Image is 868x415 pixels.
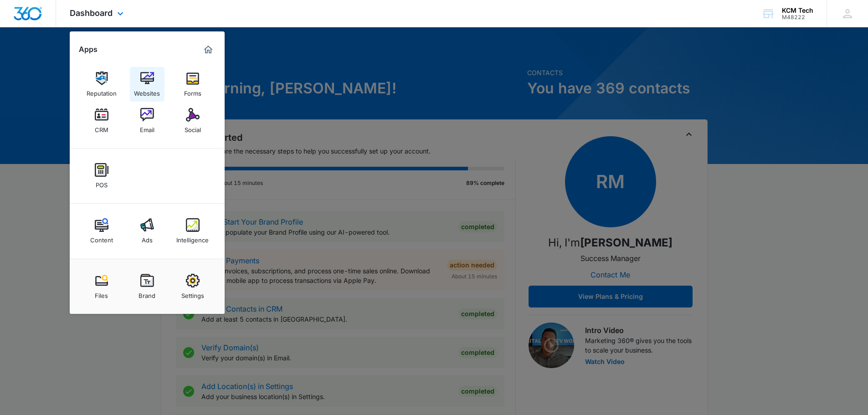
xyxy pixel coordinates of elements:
[175,67,210,102] a: Forms
[95,122,108,133] div: CRM
[84,269,119,304] a: Files
[96,177,108,189] div: POS
[134,85,160,97] div: Websites
[84,159,119,193] a: POS
[140,122,154,133] div: Email
[185,122,201,133] div: Social
[201,42,216,57] a: Marketing 360® Dashboard
[782,7,813,14] div: account name
[175,103,210,138] a: Social
[175,214,210,248] a: Intelligence
[95,287,108,299] div: Files
[782,14,813,20] div: account id
[139,287,155,299] div: Brand
[130,269,164,304] a: Brand
[70,8,113,18] span: Dashboard
[87,85,117,97] div: Reputation
[84,103,119,138] a: CRM
[181,287,204,299] div: Settings
[90,232,113,244] div: Content
[142,232,153,244] div: Ads
[130,67,164,102] a: Websites
[130,103,164,138] a: Email
[176,232,209,244] div: Intelligence
[84,214,119,248] a: Content
[130,214,164,248] a: Ads
[84,67,119,102] a: Reputation
[79,45,98,54] h2: Apps
[184,85,201,97] div: Forms
[175,269,210,304] a: Settings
